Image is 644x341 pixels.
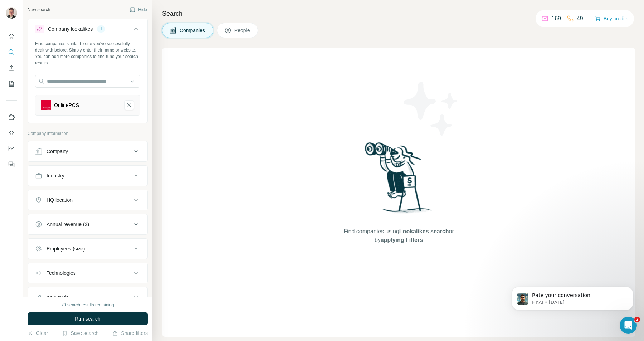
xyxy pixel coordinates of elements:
[6,62,17,74] button: Enrich CSV
[162,9,635,19] h4: Search
[124,100,134,110] button: OnlinePOS-remove-button
[54,102,79,109] div: OnlinePOS
[28,289,147,306] button: Keywords
[6,126,17,139] button: Use Surfe API
[28,216,147,233] button: Annual revenue ($)
[381,237,423,243] span: applying Filters
[28,6,50,13] div: New search
[180,27,206,34] span: Companies
[234,27,251,34] span: People
[501,272,644,322] iframe: Intercom notifications message
[62,330,98,337] button: Save search
[6,7,17,19] img: Avatar
[75,315,101,322] span: Run search
[47,245,85,252] div: Employees (size)
[47,294,68,301] div: Keywords
[47,172,64,179] div: Industry
[28,312,148,325] button: Run search
[35,40,140,66] div: Find companies similar to one you've successfully dealt with before. Simply enter their name or w...
[341,227,456,244] span: Find companies using or by
[112,330,148,337] button: Share filters
[28,191,147,209] button: HQ location
[595,14,628,24] button: Buy credits
[577,14,583,23] p: 49
[399,228,449,234] span: Lookalikes search
[28,130,148,137] p: Company information
[48,25,93,33] div: Company lookalikes
[362,140,436,220] img: Surfe Illustration - Woman searching with binoculars
[28,167,147,184] button: Industry
[97,26,105,32] div: 1
[399,77,463,141] img: Surfe Illustration - Stars
[551,14,561,23] p: 169
[6,111,17,123] button: Use Surfe on LinkedIn
[61,302,114,308] div: 70 search results remaining
[620,317,637,334] iframe: Intercom live chat
[28,240,147,257] button: Employees (size)
[6,158,17,171] button: Feedback
[6,46,17,59] button: Search
[6,77,17,90] button: My lists
[41,100,51,110] img: OnlinePOS-logo
[28,143,147,160] button: Company
[28,264,147,282] button: Technologies
[47,269,76,277] div: Technologies
[47,221,89,228] div: Annual revenue ($)
[28,330,48,337] button: Clear
[6,30,17,43] button: Quick start
[6,142,17,155] button: Dashboard
[47,148,68,155] div: Company
[634,317,640,322] span: 2
[125,4,152,15] button: Hide
[47,196,73,204] div: HQ location
[28,20,147,40] button: Company lookalikes1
